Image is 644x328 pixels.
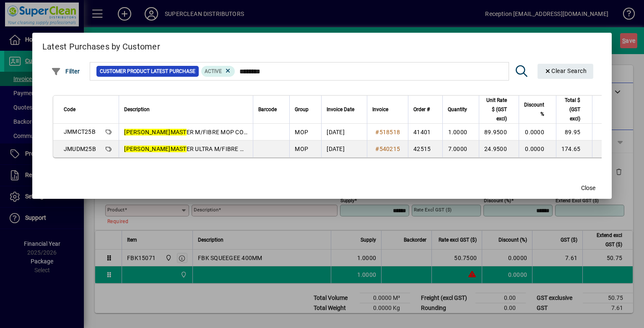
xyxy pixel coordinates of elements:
[408,124,442,141] td: 41401
[372,128,403,137] a: #518518
[519,141,556,157] td: 0.0000
[100,67,195,75] span: Customer Product Latest Purchase
[561,96,588,123] div: Total $ (GST excl)
[124,146,306,152] span: ER ULTRA M/FIBRE MOP HEAD 25CM - BLUE
[49,64,82,79] button: Filter
[201,66,235,77] mat-chip: Product Activation Status: Active
[372,105,388,114] span: Invoice
[295,146,308,152] span: MOP
[372,144,403,154] a: #540215
[124,146,170,152] em: [PERSON_NAME]
[524,100,544,119] span: Discount %
[258,105,277,114] span: Barcode
[295,105,316,114] div: Group
[538,64,594,79] button: Clear
[327,105,354,114] span: Invoice Date
[561,96,581,123] span: Total $ (GST excl)
[124,105,248,114] div: Description
[321,124,367,141] td: [DATE]
[64,128,96,135] span: JMMCT25B
[413,105,437,114] div: Order #
[51,68,80,75] span: Filter
[479,124,519,141] td: 89.9500
[124,129,303,135] span: ER M/FIBRE MOP COMPLETE 25CM - BLUE
[64,146,96,152] span: JMUDM25B
[413,105,430,114] span: Order #
[321,141,367,157] td: [DATE]
[64,105,114,114] div: Code
[575,180,602,195] button: Close
[484,96,514,123] div: Unit Rate $ (GST excl)
[258,105,284,114] div: Barcode
[379,146,400,152] span: 540215
[442,124,479,141] td: 1.0000
[32,33,612,57] h2: Latest Purchases by Customer
[544,68,587,74] span: Clear Search
[484,96,507,123] span: Unit Rate $ (GST excl)
[205,68,222,74] span: Active
[171,146,187,152] em: MAST
[327,105,362,114] div: Invoice Date
[581,184,595,193] span: Close
[479,141,519,157] td: 24.9500
[519,124,556,141] td: 0.0000
[379,129,400,135] span: 518518
[171,129,187,135] em: MAST
[124,129,170,135] em: [PERSON_NAME]
[448,105,467,114] span: Quantity
[375,129,379,135] span: #
[124,105,150,114] span: Description
[295,105,309,114] span: Group
[448,105,475,114] div: Quantity
[556,141,592,157] td: 174.65
[372,105,403,114] div: Invoice
[524,100,552,119] div: Discount %
[295,129,308,135] span: MOP
[442,141,479,157] td: 7.0000
[64,105,75,114] span: Code
[408,141,442,157] td: 42515
[375,146,379,152] span: #
[556,124,592,141] td: 89.95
